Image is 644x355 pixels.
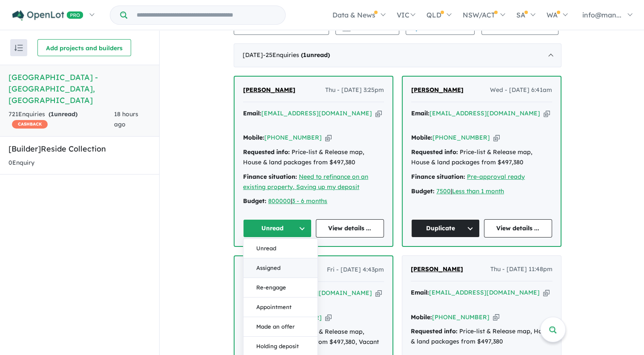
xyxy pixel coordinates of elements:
[243,258,318,278] button: Assigned
[493,313,499,322] button: Copy
[51,110,54,118] span: 1
[129,6,283,24] input: Try estate name, suburb, builder or developer
[411,264,463,275] a: [PERSON_NAME]
[411,86,464,94] span: [PERSON_NAME]
[493,133,500,142] button: Copy
[243,196,384,206] div: |
[9,109,114,130] div: 721 Enquir ies
[316,219,384,238] a: View details ...
[411,148,458,156] strong: Requested info:
[303,51,306,59] span: 1
[114,110,138,128] span: 18 hours ago
[490,85,552,95] span: Wed - [DATE] 6:41am
[432,313,489,321] a: [PHONE_NUMBER]
[243,148,290,156] strong: Requested info:
[467,173,525,180] a: Pre-approval ready
[325,133,332,142] button: Copy
[9,143,151,155] h5: [Builder] Reside Collection
[375,289,382,298] button: Copy
[411,327,458,335] strong: Requested info:
[411,134,432,141] strong: Mobile:
[582,11,621,19] span: info@man...
[411,313,432,321] strong: Mobile:
[301,51,330,59] strong: ( unread)
[432,134,490,141] a: [PHONE_NUMBER]
[411,147,552,168] div: Price-list & Release map, House & land packages from $497,380
[484,219,552,238] a: View details ...
[436,187,451,195] a: 7500
[327,265,384,275] span: Fri - [DATE] 4:43pm
[411,187,435,195] strong: Budget:
[49,110,77,118] strong: ( unread)
[429,109,540,117] a: [EMAIL_ADDRESS][DOMAIN_NAME]
[411,326,552,347] div: Price-list & Release map, House & land packages from $497,380
[325,313,332,322] button: Copy
[292,197,327,205] a: 3 - 6 months
[429,289,540,296] a: [EMAIL_ADDRESS][DOMAIN_NAME]
[37,39,131,56] button: Add projects and builders
[411,109,429,117] strong: Email:
[411,85,464,95] a: [PERSON_NAME]
[543,288,550,297] button: Copy
[411,265,463,273] span: [PERSON_NAME]
[14,45,23,51] img: sort.svg
[243,298,318,317] button: Appointment
[490,264,552,275] span: Thu - [DATE] 11:48pm
[243,317,318,337] button: Made an offer
[375,109,382,118] button: Copy
[12,120,48,129] span: CASHBACK
[411,173,465,180] strong: Finance situation:
[243,173,297,180] strong: Finance situation:
[243,197,266,205] strong: Budget:
[243,219,312,238] button: Unread
[9,158,34,168] div: 0 Enquir y
[243,109,261,117] strong: Email:
[243,134,264,141] strong: Mobile:
[411,186,552,197] div: |
[411,289,429,296] strong: Email:
[243,147,384,168] div: Price-list & Release map, House & land packages from $497,380
[243,86,295,94] span: [PERSON_NAME]
[325,85,384,95] span: Thu - [DATE] 3:25pm
[452,187,504,195] a: Less than 1 month
[9,72,151,106] h5: [GEOGRAPHIC_DATA] - [GEOGRAPHIC_DATA] , [GEOGRAPHIC_DATA]
[12,10,83,21] img: Openlot PRO Logo White
[243,85,295,95] a: [PERSON_NAME]
[268,197,291,205] a: 800000
[411,219,480,238] button: Duplicate
[261,109,372,117] a: [EMAIL_ADDRESS][DOMAIN_NAME]
[263,51,330,59] span: - 25 Enquir ies
[243,239,318,258] button: Unread
[264,134,322,141] a: [PHONE_NUMBER]
[544,109,550,118] button: Copy
[243,278,318,298] button: Re-engage
[243,173,368,191] a: Need to refinance on an existing property, Saving up my deposit
[234,43,561,67] div: [DATE]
